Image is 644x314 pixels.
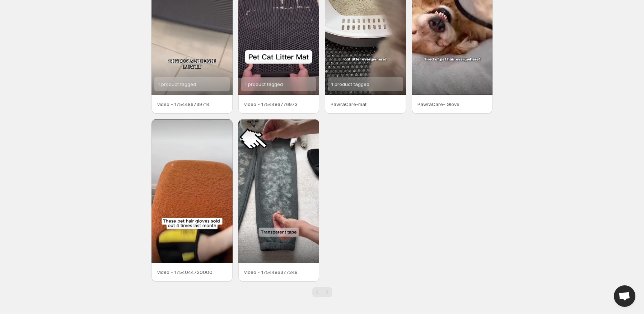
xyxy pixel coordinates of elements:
span: 1 product tagged [158,81,196,87]
p: video - 1754486776973 [244,101,314,108]
p: video - 1754486739714 [157,101,227,108]
p: PawraCare-mat [331,101,400,108]
p: PawraCare- Glove [417,101,487,108]
p: video - 1754486377348 [244,269,314,276]
a: Open chat [614,285,635,307]
nav: Pagination [312,287,332,297]
p: video - 1754044720000 [157,269,227,276]
span: 1 product tagged [331,81,369,87]
span: 1 product tagged [245,81,283,87]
